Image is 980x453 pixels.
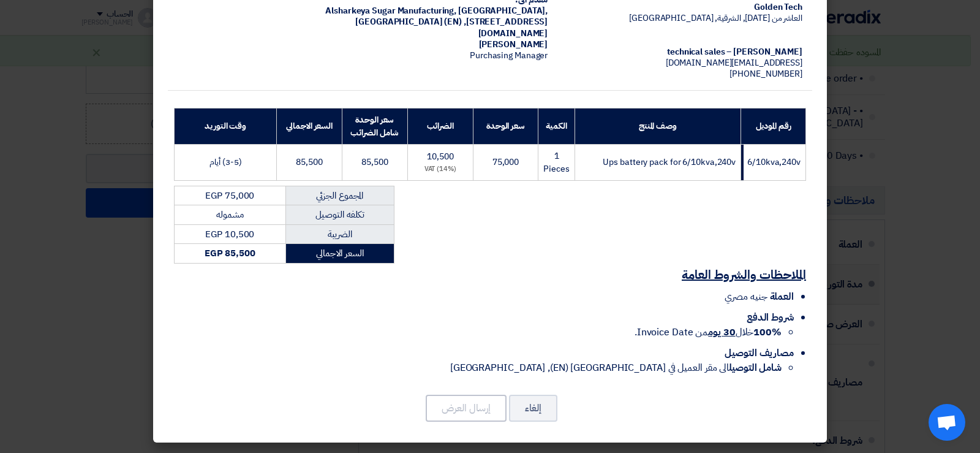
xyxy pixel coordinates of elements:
[741,108,806,144] th: رقم الموديل
[285,244,394,264] td: السعر الاجمالي
[205,246,255,260] strong: EGP 85,500
[747,310,794,325] span: شروط الدفع
[708,325,735,340] u: 30 يوم
[575,108,741,144] th: وصف المنتج
[426,395,507,422] button: إرسال العرض
[666,56,802,69] span: [EMAIL_ADDRESS][DOMAIN_NAME]
[509,395,557,422] button: إلغاء
[175,108,277,144] th: وقت التوريد
[285,186,394,205] td: المجموع الجزئي
[741,144,806,180] td: 6/10kva,240v
[753,325,782,340] strong: 100%
[413,164,468,175] div: (14%) VAT
[277,108,342,144] th: السعر الاجمالي
[209,156,242,169] span: (3-5) أيام
[296,156,322,169] span: 85,500
[216,208,243,221] span: مشموله
[635,325,782,340] span: خلال من Invoice Date.
[629,12,802,25] span: العاشر من [DATE], الشرقية, [GEOGRAPHIC_DATA]
[729,360,782,375] strong: شامل التوصيل
[174,360,782,375] li: الى مقر العميل في [GEOGRAPHIC_DATA] (EN), [GEOGRAPHIC_DATA]
[205,227,254,241] span: EGP 10,500
[479,38,548,51] span: [PERSON_NAME]
[770,289,794,304] span: العملة
[603,156,736,169] span: Ups battery pack for 6/10kva,240v
[567,2,802,13] div: Golden Tech
[285,224,394,244] td: الضريبة
[729,67,802,80] span: [PHONE_NUMBER]
[567,47,802,58] div: [PERSON_NAME] – technical sales
[175,186,286,205] td: EGP 75,000
[543,150,569,175] span: 1 Pieces
[285,205,394,225] td: تكلفه التوصيل
[725,346,794,360] span: مصاريف التوصيل
[473,108,538,144] th: سعر الوحدة
[538,108,575,144] th: الكمية
[407,108,473,144] th: الضرائب
[725,289,767,304] span: جنيه مصري
[355,4,548,39] span: [GEOGRAPHIC_DATA], [GEOGRAPHIC_DATA] (EN) ,[STREET_ADDRESS][DOMAIN_NAME]
[470,49,548,62] span: Purchasing Manager
[361,156,388,169] span: 85,500
[929,404,965,441] div: دردشة مفتوحة
[427,150,453,163] span: 10,500
[342,108,407,144] th: سعر الوحدة شامل الضرائب
[682,265,806,284] u: الملاحظات والشروط العامة
[325,4,456,17] span: Alsharkeya Sugar Manufacturing,
[492,156,519,169] span: 75,000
